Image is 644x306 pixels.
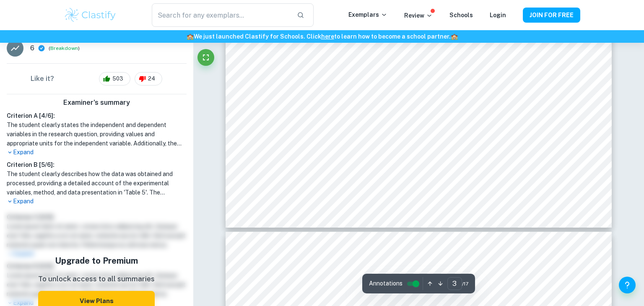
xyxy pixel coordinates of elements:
[99,72,130,86] div: 503
[143,75,160,83] span: 24
[7,148,187,157] p: Expand
[135,72,162,86] div: 24
[3,98,190,108] h6: Examiner's summary
[152,3,290,27] input: Search for any exemplars...
[348,10,387,19] p: Exemplars
[38,254,155,267] h5: Upgrade to Premium
[49,44,80,52] span: ( )
[108,75,128,83] span: 503
[197,49,214,66] button: Fullscreen
[7,160,187,169] h6: Criterion B [ 5 / 6 ]:
[7,197,187,206] p: Expand
[64,7,117,23] img: Clastify logo
[369,279,402,288] span: Annotations
[7,169,187,197] h1: The student clearly describes how the data was obtained and processed, providing a detailed accou...
[449,12,473,18] a: Schools
[31,74,54,84] h6: Like it?
[187,33,194,40] span: 🏫
[462,280,468,288] span: / 17
[490,12,506,18] a: Login
[50,44,78,52] button: Breakdown
[2,32,642,41] h6: We just launched Clastify for Schools. Click to learn how to become a school partner.
[523,8,580,23] button: JOIN FOR FREE
[619,277,636,293] button: Help and Feedback
[7,111,187,120] h6: Criterion A [ 4 / 6 ]:
[404,11,433,20] p: Review
[7,120,187,148] h1: The student clearly states the independent and dependent variables in the research question, prov...
[321,33,334,40] a: here
[38,274,155,285] p: To unlock access to all summaries
[451,33,458,40] span: 🏫
[30,43,34,53] p: 6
